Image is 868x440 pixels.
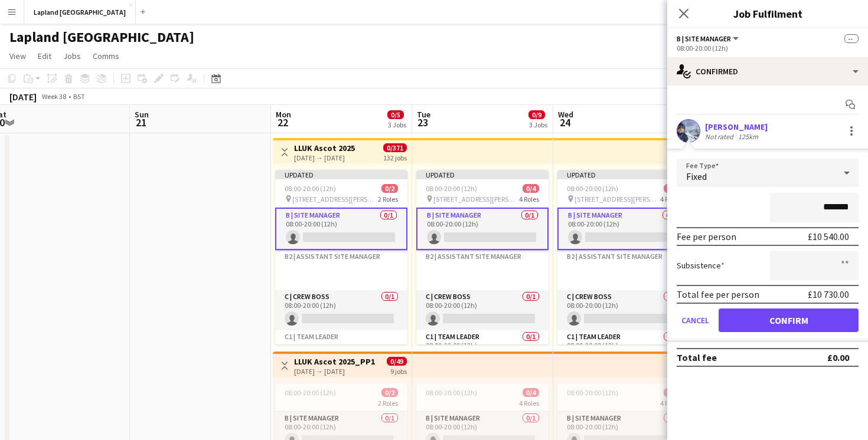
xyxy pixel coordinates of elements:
div: 125km [736,132,761,141]
span: 0/9 [528,110,545,119]
h1: Lapland [GEOGRAPHIC_DATA] [9,28,194,46]
span: [STREET_ADDRESS][PERSON_NAME] [433,195,519,203]
span: View [9,51,26,61]
a: Edit [33,48,56,64]
div: [DATE] [9,91,37,103]
span: 0/2 [381,184,398,193]
span: 21 [133,116,149,129]
span: 0/4 [523,388,539,397]
span: 08:00-20:00 (12h) [426,184,477,193]
span: [STREET_ADDRESS][PERSON_NAME] [292,195,378,203]
app-card-role: C1 | Team Leader0/108:00-20:00 (12h) [416,330,549,370]
app-card-role: B | Site Manager0/108:00-20:00 (12h) [275,208,407,250]
div: Updated [557,170,690,179]
span: Mon [276,109,291,120]
span: 0/2 [381,388,398,397]
div: Confirmed [667,57,868,86]
div: 9 jobs [390,366,407,376]
app-card-role: B | Site Manager0/108:00-20:00 (12h) [557,208,690,250]
div: [DATE] → [DATE] [294,153,355,162]
span: Tue [417,109,430,120]
div: 08:00-20:00 (12h) [677,44,859,52]
div: [DATE] → [DATE] [294,367,375,376]
span: 4 Roles [519,195,539,203]
app-card-role: C | Crew Boss0/108:00-20:00 (12h) [557,290,690,330]
app-card-role-placeholder: B2 | Assistant Site Manager [275,250,407,290]
div: £0.00 [827,352,849,363]
span: 0/4 [523,184,539,193]
app-job-card: Updated08:00-20:00 (12h)0/4 [STREET_ADDRESS][PERSON_NAME]4 RolesB | Site Manager0/108:00-20:00 (1... [557,170,690,344]
span: 08:00-20:00 (12h) [285,184,336,193]
span: B | Site Manager [677,34,731,43]
a: Comms [88,48,124,64]
div: Total fee [677,352,717,363]
div: Fee per person [677,231,736,242]
div: Not rated [705,132,736,141]
div: [PERSON_NAME] [705,122,768,132]
a: View [5,48,31,64]
span: Week 38 [39,92,68,101]
label: Subsistence [677,260,725,271]
span: Edit [38,51,51,61]
app-card-role-placeholder: B2 | Assistant Site Manager [416,250,549,290]
span: Fixed [686,170,707,182]
div: Updated [416,170,549,179]
h3: LLUK Ascot 2025_PP1 [294,356,375,367]
span: 0/4 [664,184,680,193]
app-card-role-placeholder: C1 | Team Leader [275,330,407,370]
span: 08:00-20:00 (12h) [426,388,477,397]
button: Confirm [719,308,859,332]
span: [STREET_ADDRESS][PERSON_NAME] [575,195,660,203]
div: £10 730.00 [808,288,849,300]
div: Total fee per person [677,288,759,300]
div: £10 540.00 [808,231,849,242]
span: 4 Roles [660,399,680,408]
app-card-role-placeholder: B2 | Assistant Site Manager [557,250,690,290]
span: 4 Roles [519,399,539,408]
div: Updated [275,170,407,179]
div: 3 Jobs [529,120,547,129]
button: Cancel [677,308,714,332]
span: Wed [558,109,573,120]
span: 2 Roles [378,399,398,408]
span: 23 [415,116,430,129]
div: 132 jobs [383,152,407,162]
button: B | Site Manager [677,34,740,43]
span: 08:00-20:00 (12h) [567,388,618,397]
span: 08:00-20:00 (12h) [285,388,336,397]
span: 0/49 [387,357,407,366]
span: -- [844,34,859,43]
h3: LLUK Ascot 2025 [294,143,355,153]
app-card-role: B | Site Manager0/108:00-20:00 (12h) [416,208,549,250]
span: Sun [135,109,149,120]
button: Lapland [GEOGRAPHIC_DATA] [24,1,136,24]
span: 08:00-20:00 (12h) [567,184,618,193]
span: 22 [274,116,291,129]
span: 0/5 [387,110,404,119]
app-job-card: Updated08:00-20:00 (12h)0/2 [STREET_ADDRESS][PERSON_NAME]2 RolesB | Site Manager0/108:00-20:00 (1... [275,170,407,344]
app-card-role: C | Crew Boss0/108:00-20:00 (12h) [416,290,549,330]
div: 3 Jobs [388,120,406,129]
app-card-role: C1 | Team Leader0/108:00-20:00 (12h) [557,330,690,370]
div: BST [73,92,85,101]
span: 0/4 [664,388,680,397]
h3: Job Fulfilment [667,6,868,21]
span: 0/371 [383,143,407,152]
span: 24 [556,116,573,129]
app-card-role: C | Crew Boss0/108:00-20:00 (12h) [275,290,407,330]
span: 4 Roles [660,195,680,203]
app-job-card: Updated08:00-20:00 (12h)0/4 [STREET_ADDRESS][PERSON_NAME]4 RolesB | Site Manager0/108:00-20:00 (1... [416,170,549,344]
a: Jobs [58,48,86,64]
span: Comms [93,51,119,61]
span: 2 Roles [378,195,398,203]
span: Jobs [63,51,81,61]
